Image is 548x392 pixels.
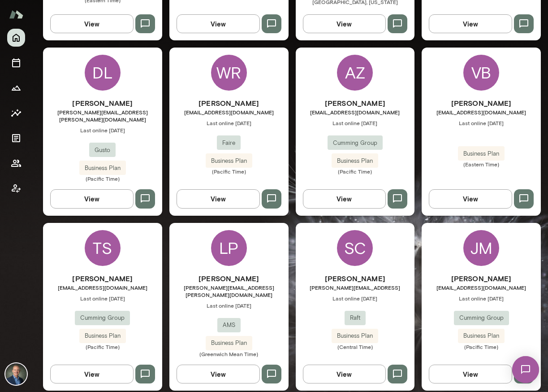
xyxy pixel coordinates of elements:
span: Business Plan [206,157,252,166]
h6: [PERSON_NAME] [422,273,541,284]
span: Last online [DATE] [422,119,541,126]
button: Sessions [7,54,25,72]
h6: [PERSON_NAME] [169,273,289,284]
div: DL [85,55,121,91]
button: View [50,365,134,383]
span: Gusto [89,146,116,155]
span: Business Plan [458,149,505,158]
span: [PERSON_NAME][EMAIL_ADDRESS][PERSON_NAME][DOMAIN_NAME] [43,109,162,123]
span: Business Plan [79,331,126,340]
button: Insights [7,104,25,122]
span: Business Plan [206,339,252,348]
div: AZ [337,55,373,91]
div: WR [211,55,247,91]
div: VB [463,55,499,91]
button: View [303,189,386,208]
span: [EMAIL_ADDRESS][DOMAIN_NAME] [422,109,541,116]
button: View [177,189,260,208]
span: (Eastern Time) [422,161,541,168]
button: Home [7,29,25,47]
span: (Pacific Time) [43,175,162,182]
span: [PERSON_NAME][EMAIL_ADDRESS] [296,284,415,291]
span: Business Plan [332,157,378,166]
button: View [50,189,134,208]
span: Last online [DATE] [296,295,415,302]
img: Mento [9,6,23,23]
div: TS [85,230,121,266]
button: Client app [7,179,25,197]
button: Growth Plan [7,79,25,97]
span: Business Plan [79,164,126,173]
button: View [303,365,386,383]
h6: [PERSON_NAME] [43,273,162,284]
span: Last online [DATE] [169,119,289,126]
span: (Pacific Time) [169,168,289,175]
h6: [PERSON_NAME] [296,273,415,284]
button: View [303,14,386,33]
span: (Central Time) [296,343,415,350]
button: View [429,14,512,33]
h6: [PERSON_NAME] [296,98,415,109]
h6: [PERSON_NAME] [169,98,289,109]
span: [PERSON_NAME][EMAIL_ADDRESS][PERSON_NAME][DOMAIN_NAME] [169,284,289,298]
span: Last online [DATE] [43,295,162,302]
span: [EMAIL_ADDRESS][DOMAIN_NAME] [169,109,289,116]
span: (Pacific Time) [422,343,541,350]
button: View [429,365,512,383]
h6: [PERSON_NAME] [43,98,162,109]
button: View [429,189,512,208]
span: Business Plan [332,331,378,340]
span: [EMAIL_ADDRESS][DOMAIN_NAME] [422,284,541,291]
span: [EMAIL_ADDRESS][DOMAIN_NAME] [43,284,162,291]
span: Raft [345,314,366,322]
span: AMS [217,321,241,330]
div: LP [211,230,247,266]
span: Cumming Group [75,314,130,322]
span: Cumming Group [454,314,509,322]
span: Last online [DATE] [169,302,289,309]
span: (Pacific Time) [296,168,415,175]
button: View [177,14,260,33]
div: JM [463,230,499,266]
span: Faire [217,139,241,148]
button: View [50,14,134,33]
h6: [PERSON_NAME] [422,98,541,109]
button: Documents [7,129,25,147]
img: Michael Alden [5,363,27,385]
span: Last online [DATE] [296,119,415,126]
span: (Greenwich Mean Time) [169,350,289,357]
span: Last online [DATE] [422,295,541,302]
span: (Pacific Time) [43,343,162,350]
span: Cumming Group [328,139,383,148]
button: Members [7,154,25,172]
span: [EMAIL_ADDRESS][DOMAIN_NAME] [296,109,415,116]
div: SC [337,230,373,266]
span: Business Plan [458,331,505,340]
button: View [177,365,260,383]
span: Last online [DATE] [43,126,162,134]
